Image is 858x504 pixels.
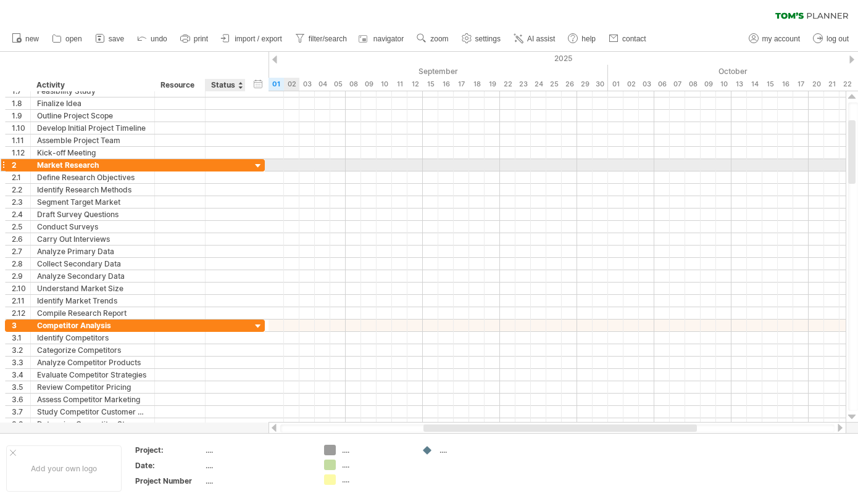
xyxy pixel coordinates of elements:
div: 2 [12,159,30,171]
span: undo [151,35,167,43]
div: Thursday, 18 September 2025 [469,78,485,91]
div: 3.4 [12,369,30,381]
div: Tuesday, 21 October 2025 [824,78,839,91]
div: Monday, 15 September 2025 [423,78,438,91]
div: Tuesday, 23 September 2025 [515,78,531,91]
div: Define Research Objectives [37,171,148,183]
div: Determine Competitor Strengths [37,418,148,430]
a: navigator [357,31,407,47]
span: contact [622,35,646,43]
div: Monday, 22 September 2025 [500,78,515,91]
div: Project: [135,445,203,455]
div: 3.3 [12,357,30,368]
div: Thursday, 4 September 2025 [315,78,330,91]
div: Resource [160,79,198,91]
div: Wednesday, 15 October 2025 [762,78,778,91]
div: Assemble Project Team [37,134,148,146]
div: 1.9 [12,110,30,122]
div: Monday, 29 September 2025 [577,78,593,91]
a: import / export [218,31,286,47]
div: 3.7 [12,406,30,418]
div: Wednesday, 22 October 2025 [839,78,855,91]
div: 2.12 [12,307,30,319]
div: Analyze Secondary Data [37,270,148,282]
div: Wednesday, 10 September 2025 [377,78,392,91]
div: Develop Initial Project Timeline [37,122,148,134]
div: Tuesday, 14 October 2025 [747,78,762,91]
div: Wednesday, 8 October 2025 [685,78,701,91]
div: Friday, 26 September 2025 [562,78,577,91]
div: 3.6 [12,394,30,405]
div: Thursday, 9 October 2025 [701,78,716,91]
div: 1.11 [12,134,30,146]
div: Tuesday, 9 September 2025 [361,78,377,91]
div: Kick-off Meeting [37,147,148,159]
div: Assess Competitor Marketing [37,394,148,405]
div: 1.10 [12,122,30,134]
div: .... [206,445,309,455]
a: new [9,31,43,47]
div: Competitor Analysis [37,320,148,331]
div: Project Number [135,476,203,486]
div: .... [206,476,309,486]
div: Wednesday, 24 September 2025 [531,78,546,91]
div: 3.8 [12,418,30,430]
span: my account [762,35,800,43]
div: .... [342,445,409,455]
div: 2.8 [12,258,30,270]
div: Categorize Competitors [37,344,148,356]
div: 2.4 [12,209,30,220]
div: Add your own logo [6,445,122,492]
span: filter/search [309,35,347,43]
a: help [565,31,599,47]
div: 3.1 [12,332,30,344]
span: import / export [235,35,282,43]
span: navigator [373,35,404,43]
div: Monday, 13 October 2025 [731,78,747,91]
div: 1.8 [12,97,30,109]
div: 2.2 [12,184,30,196]
div: 1.12 [12,147,30,159]
a: contact [606,31,650,47]
div: Friday, 19 September 2025 [485,78,500,91]
div: Tuesday, 7 October 2025 [670,78,685,91]
div: Date: [135,460,203,471]
div: Tuesday, 2 September 2025 [284,78,299,91]
div: Outline Project Scope [37,110,148,122]
div: Thursday, 11 September 2025 [392,78,407,91]
span: log out [827,35,849,43]
div: Monday, 8 September 2025 [346,78,361,91]
div: Tuesday, 16 September 2025 [438,78,454,91]
div: 2.11 [12,295,30,307]
div: Understand Market Size [37,283,148,294]
div: Collect Secondary Data [37,258,148,270]
div: Analyze Competitor Products [37,357,148,368]
a: open [49,31,86,47]
a: save [92,31,128,47]
div: 2.9 [12,270,30,282]
div: .... [342,460,409,470]
div: .... [206,460,309,471]
div: .... [342,474,409,485]
div: Friday, 10 October 2025 [716,78,731,91]
div: 3.5 [12,381,30,393]
div: Carry Out Interviews [37,233,148,245]
div: .... [439,445,507,455]
div: 2.10 [12,283,30,294]
div: 2.5 [12,221,30,233]
div: Wednesday, 1 October 2025 [608,78,623,91]
div: Finalize Idea [37,97,148,109]
a: print [177,31,212,47]
a: settings [459,31,504,47]
div: 2.6 [12,233,30,245]
div: 2.3 [12,196,30,208]
div: Conduct Surveys [37,221,148,233]
div: Friday, 5 September 2025 [330,78,346,91]
span: print [194,35,208,43]
div: Wednesday, 17 September 2025 [454,78,469,91]
div: Friday, 3 October 2025 [639,78,654,91]
div: Thursday, 16 October 2025 [778,78,793,91]
span: settings [475,35,501,43]
div: Status [211,79,238,91]
div: Draft Survey Questions [37,209,148,220]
